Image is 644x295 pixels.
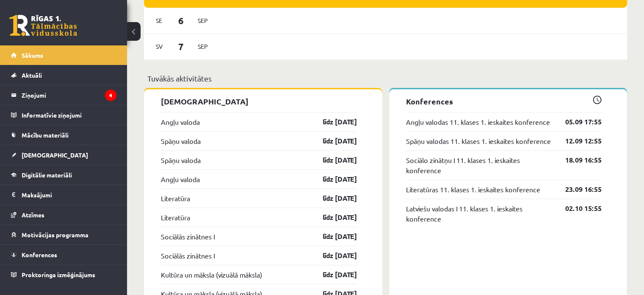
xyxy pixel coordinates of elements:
[11,265,116,284] a: Proktoringa izmēģinājums
[308,231,357,242] a: līdz [DATE]
[22,131,69,139] span: Mācību materiāli
[22,231,88,239] span: Motivācijas programma
[406,155,553,175] a: Sociālo zinātņu I 11. klases 1. ieskaites konference
[308,270,357,280] a: līdz [DATE]
[308,136,357,146] a: līdz [DATE]
[22,85,116,105] legend: Ziņojumi
[553,117,602,127] a: 05.09 17:55
[308,212,357,222] a: līdz [DATE]
[168,39,194,53] span: 7
[406,136,551,146] a: Spāņu valodas 11. klases 1. ieskaites konference
[161,250,215,261] a: Sociālās zinātnes I
[161,212,190,222] a: Literatūra
[308,250,357,261] a: līdz [DATE]
[308,117,357,127] a: līdz [DATE]
[161,155,201,165] a: Spāņu valoda
[11,125,116,145] a: Mācību materiāli
[308,174,357,184] a: līdz [DATE]
[22,271,95,278] span: Proktoringa izmēģinājums
[22,185,116,205] legend: Maksājumi
[406,117,550,127] a: Angļu valodas 11. klases 1. ieskaites konference
[105,90,116,101] i: 4
[11,85,116,105] a: Ziņojumi4
[11,65,116,85] a: Aktuāli
[194,14,212,27] span: Sep
[194,40,212,53] span: Sep
[11,165,116,185] a: Digitālie materiāli
[11,225,116,244] a: Motivācijas programma
[308,193,357,203] a: līdz [DATE]
[406,96,602,107] p: Konferences
[161,270,262,280] a: Kultūra un māksla (vizuālā māksla)
[22,71,42,79] span: Aktuāli
[553,203,602,214] a: 02.10 15:55
[553,155,602,165] a: 18.09 16:55
[11,185,116,205] a: Maksājumi
[161,174,200,184] a: Angļu valoda
[22,105,116,125] legend: Informatīvie ziņojumi
[22,151,88,159] span: [DEMOGRAPHIC_DATA]
[22,51,43,59] span: Sākums
[11,245,116,264] a: Konferences
[161,193,190,203] a: Literatūra
[9,15,77,36] a: Rīgas 1. Tālmācības vidusskola
[11,45,116,65] a: Sākums
[147,73,624,84] p: Tuvākās aktivitātes
[161,117,200,127] a: Angļu valoda
[11,205,116,225] a: Atzīmes
[11,105,116,125] a: Informatīvie ziņojumi
[308,155,357,165] a: līdz [DATE]
[22,211,44,219] span: Atzīmes
[168,14,194,28] span: 6
[161,96,357,107] p: [DEMOGRAPHIC_DATA]
[150,14,168,27] span: Se
[406,203,553,224] a: Latviešu valodas I 11. klases 1. ieskaites konference
[22,251,57,258] span: Konferences
[11,145,116,165] a: [DEMOGRAPHIC_DATA]
[406,184,540,194] a: Literatūras 11. klases 1. ieskaites konference
[161,136,201,146] a: Spāņu valoda
[553,136,602,146] a: 12.09 12:55
[150,40,168,53] span: Sv
[22,171,72,179] span: Digitālie materiāli
[553,184,602,194] a: 23.09 16:55
[161,231,215,242] a: Sociālās zinātnes I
